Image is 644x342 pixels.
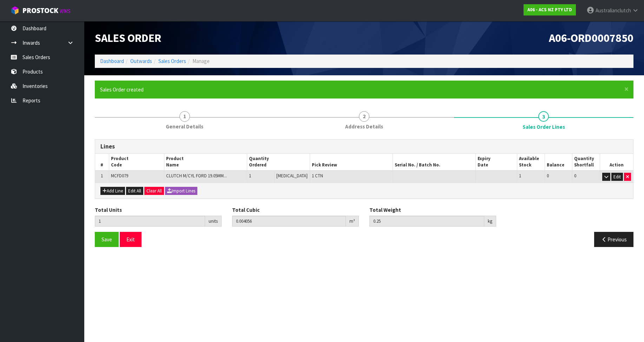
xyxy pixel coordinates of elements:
[276,173,308,179] span: [MEDICAL_DATA]
[166,123,203,130] span: General Details
[120,232,142,247] button: Exit
[572,154,600,171] th: Quantity Shortfall
[594,232,633,247] button: Previous
[523,123,565,131] span: Sales Order Lines
[547,173,549,179] span: 0
[205,216,222,227] div: units
[95,154,109,171] th: #
[109,154,164,171] th: Product Code
[574,173,576,179] span: 0
[166,173,227,179] span: CLUTCH M/CYL FORD 19.05MM...
[596,7,631,14] span: Australianclutch
[179,111,190,122] span: 1
[192,58,210,64] span: Manage
[312,173,323,179] span: 1 CTN
[60,8,71,14] small: WMS
[95,31,161,45] span: Sales Order
[346,216,359,227] div: m³
[247,154,310,171] th: Quantity Ordered
[369,216,484,227] input: Total Weight
[144,187,164,195] button: Clear All
[484,216,496,227] div: kg
[100,187,125,195] button: Add Line
[100,58,124,64] a: Dashboard
[476,154,517,171] th: Expiry Date
[130,58,152,64] a: Outwards
[232,216,346,227] input: Total Cubic
[527,7,572,13] strong: A06 - ACS NZ PTY LTD
[310,154,393,171] th: Pick Review
[249,173,251,179] span: 1
[369,206,401,214] label: Total Weight
[549,31,633,45] span: A06-ORD0007850
[345,123,383,130] span: Address Details
[101,236,112,243] span: Save
[111,173,128,179] span: MCFD079
[126,187,143,195] button: Edit All
[545,154,572,171] th: Balance
[11,6,19,15] img: cube-alt.png
[95,206,122,214] label: Total Units
[100,143,628,150] h3: Lines
[517,154,545,171] th: Available Stock
[22,6,58,15] span: ProStock
[164,154,247,171] th: Product Name
[95,216,205,227] input: Total Units
[519,173,521,179] span: 1
[611,173,623,181] button: Edit
[100,86,144,93] span: Sales Order created
[158,58,186,64] a: Sales Orders
[165,187,197,195] button: Import Lines
[393,154,476,171] th: Serial No. / Batch No.
[232,206,259,214] label: Total Cubic
[538,111,549,122] span: 3
[95,232,119,247] button: Save
[359,111,369,122] span: 2
[101,173,103,179] span: 1
[624,84,629,94] span: ×
[600,154,633,171] th: Action
[95,134,633,253] span: Sales Order Lines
